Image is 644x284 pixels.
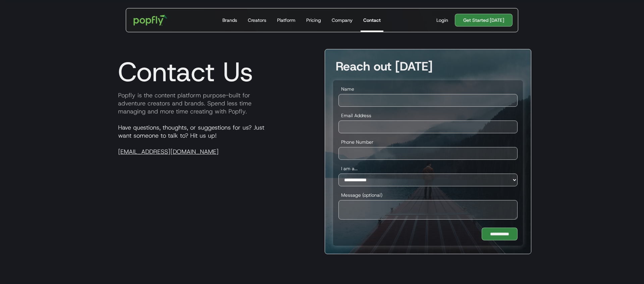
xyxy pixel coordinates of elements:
[338,86,518,92] label: Name
[338,112,518,119] label: Email Address
[455,14,513,27] a: Get Started [DATE]
[113,124,319,156] p: Have questions, thoughts, or suggestions for us? Just want someone to talk to? Hit us up!
[245,8,269,32] a: Creators
[220,8,240,32] a: Brands
[363,17,381,23] div: Contact
[277,17,296,23] div: Platform
[436,17,448,23] div: Login
[338,192,518,198] label: Message (optional)
[361,8,383,32] a: Contact
[222,17,237,23] div: Brands
[338,139,518,145] label: Phone Number
[129,10,172,30] a: home
[333,80,523,246] form: Demo Conversion Touchpoint
[306,17,321,23] div: Pricing
[434,17,451,23] a: Login
[113,56,253,88] h1: Contact Us
[329,8,355,32] a: Company
[118,148,219,156] a: [EMAIL_ADDRESS][DOMAIN_NAME]
[248,17,266,23] div: Creators
[338,165,518,172] label: I am a...
[274,8,298,32] a: Platform
[336,58,433,74] strong: Reach out [DATE]
[332,17,353,23] div: Company
[113,91,319,115] p: Popfly is the content platform purpose-built for adventure creators and brands. Spend less time m...
[304,8,324,32] a: Pricing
